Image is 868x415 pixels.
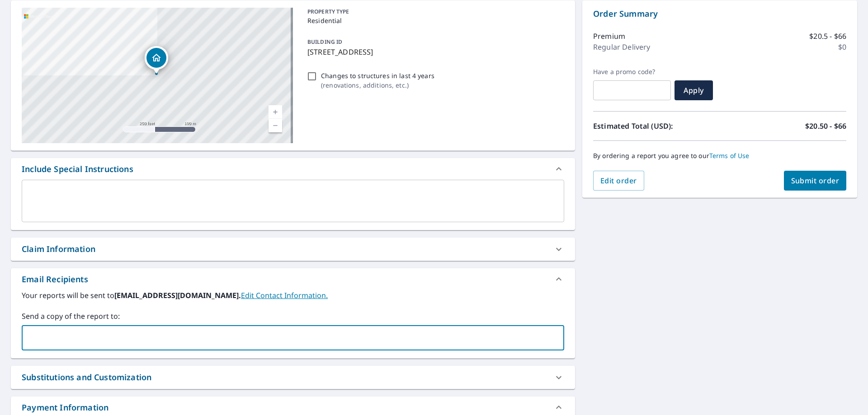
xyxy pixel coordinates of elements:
button: Submit order [784,171,847,191]
p: Residential [307,16,561,25]
p: PROPERTY TYPE [307,8,561,16]
b: [EMAIL_ADDRESS][DOMAIN_NAME]. [114,290,241,300]
p: Order Summary [593,8,846,20]
p: Regular Delivery [593,42,650,52]
p: Premium [593,31,625,42]
span: Submit order [791,176,840,186]
span: Apply [682,85,706,95]
button: Apply [675,80,713,100]
div: Email Recipients [22,273,88,285]
p: $20.5 - $66 [809,31,846,42]
p: [STREET_ADDRESS] [307,47,561,57]
p: By ordering a report you agree to our [593,152,846,160]
a: Current Level 17, Zoom In [269,105,282,119]
p: BUILDING ID [307,38,342,46]
button: Edit order [593,171,644,191]
div: Substitutions and Customization [11,366,575,389]
p: Changes to structures in last 4 years [321,71,434,80]
span: Edit order [600,176,637,186]
label: Send a copy of the report to: [22,311,564,322]
a: EditContactInfo [241,290,328,300]
p: ( renovations, additions, etc. ) [321,80,434,90]
div: Email Recipients [11,268,575,290]
div: Payment Information [22,401,108,414]
p: $20.50 - $66 [805,121,846,131]
div: Include Special Instructions [11,158,575,180]
label: Have a promo code? [593,68,671,76]
div: Substitutions and Customization [22,371,151,383]
div: Claim Information [11,238,575,261]
div: Claim Information [22,243,95,255]
a: Current Level 17, Zoom Out [269,119,282,132]
p: Estimated Total (USD): [593,121,720,131]
p: $0 [838,42,846,52]
div: Include Special Instructions [22,163,133,175]
label: Your reports will be sent to [22,290,564,301]
a: Terms of Use [709,151,750,160]
div: Dropped pin, building 1, Residential property, 3023 Polohilani Pl Honolulu, HI 96817 [145,46,168,74]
